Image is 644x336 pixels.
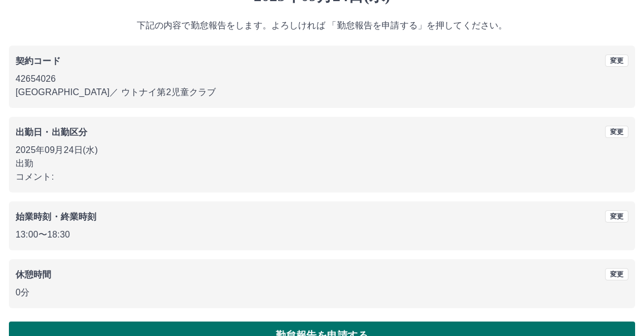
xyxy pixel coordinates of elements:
b: 休憩時間 [16,270,52,279]
b: 出勤日・出勤区分 [16,127,87,137]
button: 変更 [605,55,628,67]
button: 変更 [605,210,628,223]
p: 2025年09月24日(水) [16,144,628,157]
b: 始業時刻・終業時刻 [16,212,96,221]
p: 出勤 [16,157,628,170]
p: 下記の内容で勤怠報告をします。よろしければ 「勤怠報告を申請する」を押してください。 [9,19,635,32]
p: 13:00 〜 18:30 [16,228,628,241]
button: 変更 [605,268,628,280]
p: コメント: [16,170,628,184]
b: 契約コード [16,56,61,66]
button: 変更 [605,126,628,138]
p: 42654026 [16,72,628,86]
p: [GEOGRAPHIC_DATA] ／ ウトナイ第2児童クラブ [16,86,628,99]
p: 0分 [16,286,628,299]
